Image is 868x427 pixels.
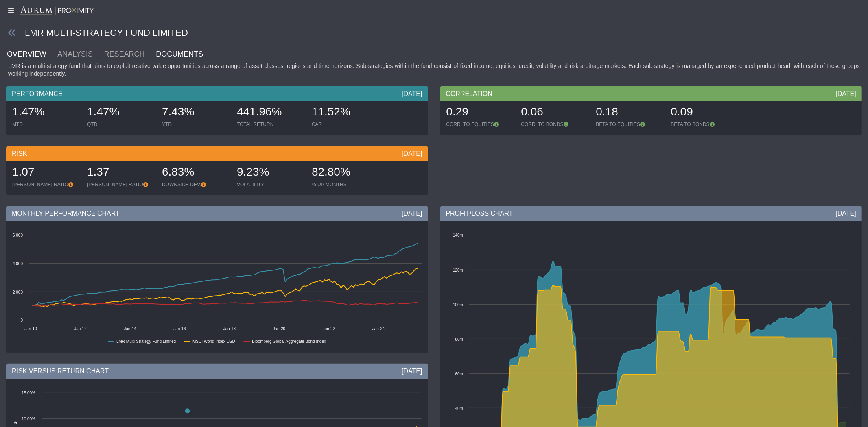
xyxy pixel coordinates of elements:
[836,209,856,218] div: [DATE]
[162,121,229,128] div: YTD
[323,327,335,331] text: Jan-22
[6,46,57,62] a: OVERVIEW
[671,104,738,121] div: 0.09
[402,149,422,158] div: [DATE]
[312,181,378,188] div: % UP MONTHS
[87,164,154,181] div: 1.37
[440,86,862,101] div: CORRELATION
[12,121,79,128] div: MTD
[87,181,154,188] div: [PERSON_NAME] RATIO
[13,290,23,294] text: 2 000
[671,121,738,128] div: BETA TO BONDS
[192,339,235,344] text: MSCI World Index USD
[440,206,862,221] div: PROFIT/LOSS CHART
[312,121,378,128] div: CAR
[521,121,588,128] div: CORR. TO BONDS
[402,367,422,376] div: [DATE]
[103,46,155,62] a: RESEARCH
[312,104,378,121] div: 11.52%
[12,164,79,181] div: 1.07
[87,121,154,128] div: QTD
[6,206,428,221] div: MONTHLY PERFORMANCE CHART
[20,6,94,16] img: Aurum-Proximity%20white.svg
[6,364,428,379] div: RISK VERSUS RETURN CHART
[372,327,385,331] text: Jan-24
[453,233,463,237] text: 140m
[223,327,236,331] text: Jan-18
[237,181,304,188] div: VOLATILITY
[162,164,229,181] div: 6.83%
[13,261,23,266] text: 4 000
[22,391,35,395] text: 15.00%
[124,327,136,331] text: Jan-14
[6,86,428,101] div: PERFORMANCE
[173,327,186,331] text: Jan-16
[6,62,862,78] div: LMR is a multi-strategy fund that aims to exploit relative value opportunities across a range of ...
[455,372,463,376] text: 60m
[455,406,463,411] text: 40m
[24,327,37,331] text: Jan-10
[162,181,229,188] div: DOWNSIDE DEV.
[22,417,35,421] text: 10.00%
[237,104,304,121] div: 441.96%
[252,339,326,344] text: Bloomberg Global Aggregate Bond Index
[402,89,422,98] div: [DATE]
[836,89,856,98] div: [DATE]
[12,181,79,188] div: [PERSON_NAME] RATIO
[57,46,103,62] a: ANALYSIS
[20,318,23,322] text: 0
[74,327,87,331] text: Jan-12
[596,121,663,128] div: BETA TO EQUITIES
[446,121,513,128] div: CORR. TO EQUITIES
[155,46,214,62] a: DOCUMENTS
[453,268,463,272] text: 120m
[446,105,469,118] span: 0.29
[13,233,23,237] text: 6 000
[2,20,868,46] div: LMR MULTI-STRATEGY FUND LIMITED
[237,164,304,181] div: 9.23%
[116,339,176,344] text: LMR Multi-Strategy Fund Limited
[237,121,304,128] div: TOTAL RETURN
[455,337,463,342] text: 80m
[453,303,463,307] text: 100m
[6,146,428,161] div: RISK
[596,104,663,121] div: 0.18
[273,327,286,331] text: Jan-20
[87,105,119,118] span: 1.47%
[162,104,229,121] div: 7.43%
[521,104,588,121] div: 0.06
[12,105,44,118] span: 1.47%
[402,209,422,218] div: [DATE]
[312,164,378,181] div: 82.80%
